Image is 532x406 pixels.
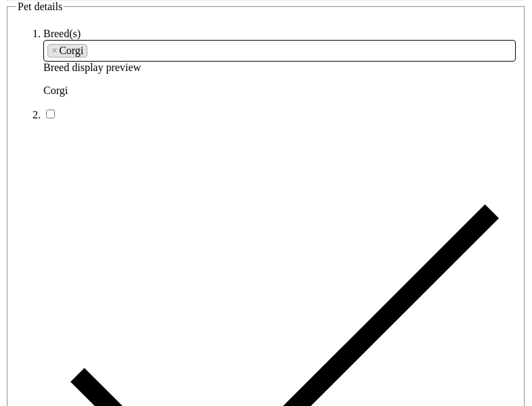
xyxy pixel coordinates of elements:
[43,28,81,39] label: Breed(s)
[47,44,87,58] li: Corgi
[43,28,516,97] li: Breed display preview
[43,85,516,97] p: Corgi
[52,45,58,57] span: ×
[18,1,62,12] span: Pet details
